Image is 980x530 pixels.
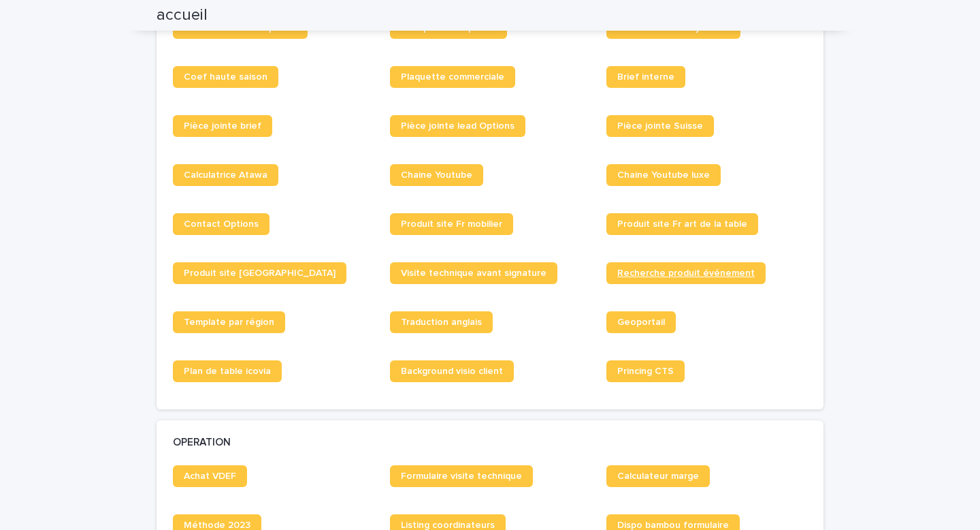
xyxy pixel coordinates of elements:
a: Chaine Youtube luxe [606,164,721,186]
span: Calculatrice Atawa [184,170,267,180]
a: Princing CTS [606,360,685,382]
span: Achat VDEF [184,471,236,481]
a: Pièce jointe brief [173,115,272,137]
span: Méthode 2023 [184,520,250,530]
a: Calculateur marge [606,465,710,487]
span: Calculateur marge [617,471,699,481]
span: Princing CTS [617,367,674,376]
a: Coef haute saison [173,66,278,88]
span: Contact Options [184,219,259,229]
a: Recherche produit événement [606,262,766,284]
a: Geoportail [606,311,676,333]
span: Template par région [184,317,274,327]
span: Pièce jointe brief [184,121,261,131]
span: Coef haute saison [184,72,267,82]
span: Dispo bambou formulaire [617,520,729,530]
span: Formulaire visite technique [401,471,522,481]
a: Chaine Youtube [390,164,483,186]
a: Pièce jointe lead Options [390,115,525,137]
a: Background visio client [390,360,514,382]
a: Visite technique avant signature [390,262,557,284]
h2: accueil [157,5,208,25]
a: Contact Options [173,213,269,235]
span: Chaine Youtube [401,170,472,180]
a: Plan de table icovia [173,360,282,382]
a: Produit site Fr art de la table [606,213,758,235]
span: Produit site [GEOGRAPHIC_DATA] [184,268,336,278]
a: Formulaire visite technique [390,465,533,487]
a: Achat VDEF [173,465,247,487]
span: Plan de table icovia [184,367,271,376]
span: Brief interne [617,72,674,82]
a: Plaquette commerciale [390,66,515,88]
span: Pièce jointe lead Options [401,121,514,131]
span: Visite technique avant signature [401,268,546,278]
a: Pièce jointe Suisse [606,115,714,137]
span: Produit site Fr mobilier [401,219,502,229]
a: Traduction anglais [390,311,493,333]
span: Plaquette commerciale [401,72,504,82]
a: Template par région [173,311,285,333]
span: Recherche produit événement [617,268,755,278]
h2: OPERATION [173,437,231,449]
a: Produit site Fr mobilier [390,213,513,235]
span: Produit site Fr art de la table [617,219,747,229]
a: Produit site [GEOGRAPHIC_DATA] [173,262,346,284]
a: Calculatrice Atawa [173,164,278,186]
span: Pièce jointe Suisse [617,121,703,131]
a: Brief interne [606,66,685,88]
span: Background visio client [401,367,503,376]
span: Chaine Youtube luxe [617,170,710,180]
span: Traduction anglais [401,317,482,327]
span: Geoportail [617,317,665,327]
span: Listing coordinateurs [401,520,495,530]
